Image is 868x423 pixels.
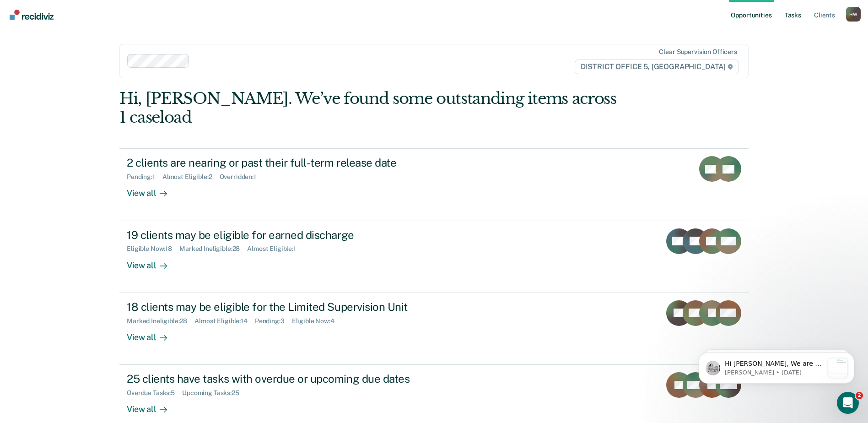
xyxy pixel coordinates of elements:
div: 18 clients may be eligible for the Limited Supervision Unit [127,300,448,314]
div: Marked Ineligible : 28 [127,317,194,325]
div: 25 clients have tasks with overdue or upcoming due dates [127,372,448,385]
div: Pending : 3 [255,317,292,325]
div: Overdue Tasks : 5 [127,389,182,397]
a: 19 clients may be eligible for earned dischargeEligible Now:18Marked Ineligible:28Almost Eligible... [119,221,749,293]
div: Almost Eligible : 2 [162,173,220,181]
div: 19 clients may be eligible for earned discharge [127,228,448,242]
div: H W [846,7,861,22]
img: Recidiviz [10,10,54,20]
div: Upcoming Tasks : 25 [182,389,247,397]
div: Almost Eligible : 1 [247,245,303,253]
div: View all [127,325,178,342]
div: Almost Eligible : 14 [194,317,255,325]
div: 2 clients are nearing or past their full-term release date [127,156,448,169]
a: 18 clients may be eligible for the Limited Supervision UnitMarked Ineligible:28Almost Eligible:14... [119,293,749,365]
iframe: Intercom live chat [837,392,859,414]
p: Message from Kim, sent 1w ago [40,34,139,43]
iframe: Intercom notifications message [685,334,868,398]
div: View all [127,253,178,271]
div: Clear supervision officers [659,48,737,56]
div: Eligible Now : 18 [127,245,179,253]
div: View all [127,397,178,415]
a: 2 clients are nearing or past their full-term release datePending:1Almost Eligible:2Overridden:1V... [119,148,749,221]
span: 2 [856,392,863,399]
span: DISTRICT OFFICE 5, [GEOGRAPHIC_DATA] [575,60,739,74]
div: Hi, [PERSON_NAME]. We’ve found some outstanding items across 1 caseload [119,89,623,127]
span: Hi [PERSON_NAME], We are so excited to announce a brand new feature: AI case note search! 📣 Findi... [40,26,139,260]
div: Pending : 1 [127,173,162,181]
div: Overridden : 1 [220,173,264,181]
div: Marked Ineligible : 28 [179,245,247,253]
button: Profile dropdown button [846,7,861,22]
div: Eligible Now : 4 [292,317,342,325]
div: View all [127,181,178,199]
